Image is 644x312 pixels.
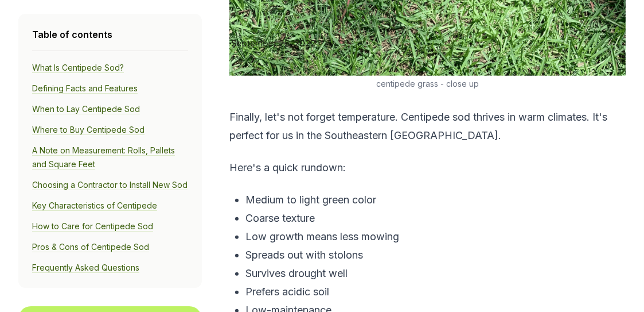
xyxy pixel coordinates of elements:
[32,180,188,190] a: Choosing a Contractor to Install New Sod
[245,283,626,301] p: Prefers acidic soil
[32,125,145,135] a: Where to Buy Centipede Sod
[32,242,149,252] a: Pros & Cons of Centipede Sod
[229,108,626,145] p: Finally, let's not forget temperature. Centipede sod thrives in warm climates. It's perfect for u...
[32,263,139,273] a: Frequently Asked Questions
[32,221,153,232] a: How to Care for Centipede Sod
[245,246,626,264] p: Spreads out with stolons
[229,159,626,177] p: Here's a quick rundown:
[32,201,157,211] a: Key Characteristics of Centipede
[245,209,626,228] p: Coarse texture
[229,78,626,90] figcaption: centipede grass - close up
[245,228,626,246] p: Low growth means less mowing
[32,145,175,170] a: A Note on Measurement: Rolls, Pallets and Square Feet
[32,63,124,73] a: What Is Centipede Sod?
[32,28,188,41] h4: Table of contents
[32,83,138,94] a: Defining Facts and Features
[32,104,140,114] a: When to Lay Centipede Sod
[245,264,626,283] p: Survives drought well
[245,191,626,209] p: Medium to light green color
